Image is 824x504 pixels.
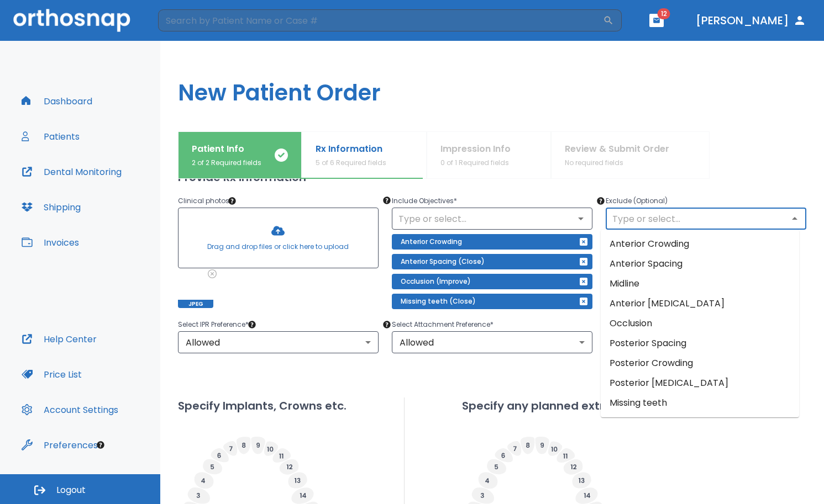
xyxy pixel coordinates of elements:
h2: Specify Implants, Crowns etc. [178,397,347,414]
button: Dashboard [15,88,99,114]
li: Posterior Crowding [601,353,799,373]
button: [PERSON_NAME] [691,10,811,30]
input: Type or select... [395,211,589,226]
p: Clinical photos * [178,194,379,208]
button: Account Settings [15,396,125,423]
li: Anterior Spacing [601,254,799,274]
li: Anterior Crowding [601,234,799,254]
p: Rx Information [316,142,386,156]
button: Dental Monitoring [15,158,128,185]
div: Tooltip anchor [227,196,237,206]
p: Include Objectives * [392,194,592,208]
button: Preferences [15,432,104,458]
p: 5 of 6 Required fields [316,158,386,168]
li: Anterior [MEDICAL_DATA] [601,294,799,314]
p: Anterior Spacing (Close) [401,255,485,268]
button: Invoices [15,229,86,256]
button: Shipping [15,194,87,220]
p: Select Attachment Preference * [392,318,592,331]
li: Missing teeth [601,393,799,413]
button: Price List [15,361,88,388]
div: Tooltip anchor [382,320,392,330]
button: Patients [15,123,86,150]
li: Posterior Spacing [601,333,799,353]
div: Tooltip anchor [382,195,392,205]
h1: New Patient Order [160,41,824,131]
div: Tooltip anchor [247,320,257,330]
p: Select IPR Preference * [178,318,379,331]
li: Midline [601,274,799,294]
span: Logout [56,484,86,496]
p: Occlusion (Improve) [401,275,471,288]
div: Tooltip anchor [596,196,606,206]
input: Type or select... [609,211,803,226]
p: 2 of 2 Required fields [192,158,261,168]
li: Posterior [MEDICAL_DATA] [601,373,799,393]
div: Allowed [178,331,379,353]
img: Orthosnap [13,9,130,31]
h2: Specify any planned extractions [462,397,647,414]
input: Search by Patient Name or Case # [158,9,603,31]
p: Exclude (Optional) [606,194,806,208]
div: Allowed [392,331,592,353]
p: Anterior Crowding [401,235,462,248]
p: Patient Info [192,142,261,156]
div: Tooltip anchor [96,440,106,450]
p: Missing teeth (Close) [401,295,476,308]
span: JPEG [178,300,213,308]
button: Open [573,211,589,226]
button: Close [787,211,802,226]
span: 12 [658,8,670,19]
button: Help Center [15,326,103,352]
li: Occlusion [601,314,799,333]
